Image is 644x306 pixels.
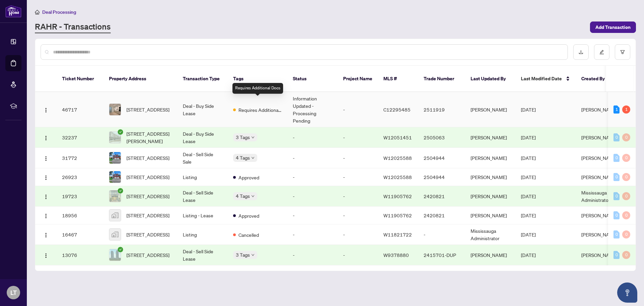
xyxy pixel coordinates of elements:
[104,66,177,92] th: Property Address
[177,127,228,148] td: Deal - Buy Side Lease
[118,129,123,135] span: check-circle
[287,92,338,127] td: Information Updated - Processing Pending
[287,224,338,245] td: -
[177,207,228,224] td: Listing - Lease
[521,155,536,161] span: [DATE]
[126,173,169,181] span: [STREET_ADDRESS]
[521,231,536,237] span: [DATE]
[338,148,378,168] td: -
[118,247,123,252] span: check-circle
[41,152,51,163] button: Logo
[126,106,169,113] span: [STREET_ADDRESS]
[287,168,338,186] td: -
[238,231,259,238] span: Cancelled
[579,50,583,54] span: download
[287,186,338,207] td: -
[622,192,630,200] div: 0
[595,22,631,33] span: Add Transaction
[287,148,338,168] td: -
[418,148,465,168] td: 2504944
[465,168,516,186] td: [PERSON_NAME]
[383,106,411,113] span: C12295485
[57,224,104,245] td: 16467
[383,155,412,161] span: W12025588
[43,213,49,219] img: Logo
[5,5,21,17] img: logo
[383,252,409,258] span: W9378880
[57,168,104,186] td: 26923
[516,66,576,92] th: Last Modified Date
[521,106,536,113] span: [DATE]
[590,21,636,33] button: Add Transaction
[43,107,49,113] img: Logo
[177,245,228,265] td: Deal - Sell Side Lease
[613,154,620,162] div: 0
[383,231,412,237] span: W11821722
[57,66,104,92] th: Ticket Number
[418,186,465,207] td: 2420821
[383,193,412,199] span: W11905762
[57,245,104,265] td: 13076
[581,252,618,258] span: [PERSON_NAME]
[126,192,169,200] span: [STREET_ADDRESS]
[418,207,465,224] td: 2420821
[465,245,516,265] td: [PERSON_NAME]
[521,252,536,258] span: [DATE]
[581,106,618,113] span: [PERSON_NAME]
[287,127,338,148] td: -
[613,230,620,238] div: 0
[43,232,49,238] img: Logo
[338,207,378,224] td: -
[236,251,250,259] span: 3 Tags
[126,251,169,259] span: [STREET_ADDRESS]
[43,156,49,161] img: Logo
[338,224,378,245] td: -
[109,210,121,221] img: thumbnail-img
[594,44,609,60] button: edit
[581,155,618,161] span: [PERSON_NAME]
[57,127,104,148] td: 32237
[287,207,338,224] td: -
[43,175,49,180] img: Logo
[338,186,378,207] td: -
[228,66,287,92] th: Tags
[465,207,516,224] td: [PERSON_NAME]
[42,9,76,15] span: Deal Processing
[465,127,516,148] td: [PERSON_NAME]
[521,75,562,82] span: Last Modified Date
[41,132,51,143] button: Logo
[465,92,516,127] td: [PERSON_NAME]
[109,249,121,261] img: thumbnail-img
[287,245,338,265] td: -
[383,134,412,140] span: W12051451
[236,192,250,200] span: 4 Tags
[622,230,630,238] div: 0
[41,191,51,202] button: Logo
[109,132,121,143] img: thumbnail-img
[35,10,40,14] span: home
[251,136,255,139] span: down
[613,251,620,259] div: 0
[622,105,630,114] div: 1
[126,130,172,145] span: [STREET_ADDRESS][PERSON_NAME]
[41,250,51,260] button: Logo
[177,92,228,127] td: Deal - Buy Side Lease
[43,194,49,200] img: Logo
[287,66,338,92] th: Status
[573,44,589,60] button: download
[41,172,51,182] button: Logo
[378,66,418,92] th: MLS #
[581,231,618,237] span: [PERSON_NAME]
[118,188,123,193] span: check-circle
[418,168,465,186] td: 2504944
[236,133,250,141] span: 3 Tags
[251,253,255,257] span: down
[613,192,620,200] div: 0
[109,190,121,202] img: thumbnail-img
[622,251,630,259] div: 0
[109,171,121,183] img: thumbnail-img
[465,148,516,168] td: [PERSON_NAME]
[383,212,412,218] span: W11905762
[338,168,378,186] td: -
[617,282,637,303] button: Open asap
